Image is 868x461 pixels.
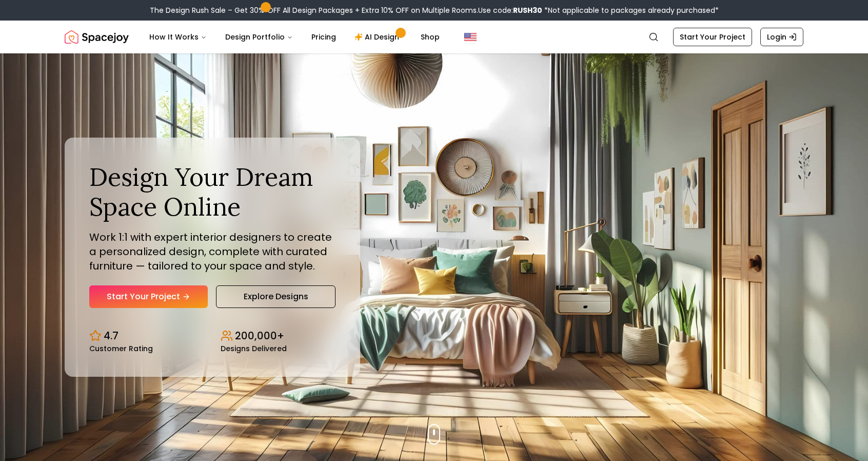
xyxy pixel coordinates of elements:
a: Spacejoy [65,27,129,47]
p: Work 1:1 with expert interior designers to create a personalized design, complete with curated fu... [89,230,336,273]
small: Designs Delivered [221,345,287,352]
b: RUSH30 [513,5,542,15]
span: *Not applicable to packages already purchased* [542,5,719,15]
a: Start Your Project [673,28,752,46]
div: The Design Rush Sale – Get 30% OFF All Design Packages + Extra 10% OFF on Multiple Rooms. [150,5,719,15]
span: Use code: [478,5,542,15]
a: Explore Designs [216,285,336,308]
p: 200,000+ [235,329,284,343]
a: Shop [412,27,448,47]
a: Start Your Project [89,285,208,308]
a: AI Design [346,27,410,47]
h1: Design Your Dream Space Online [89,162,336,221]
img: Spacejoy Logo [65,27,129,47]
nav: Main [141,27,448,47]
a: Pricing [303,27,344,47]
nav: Global [65,21,803,53]
button: Design Portfolio [217,27,301,47]
div: Design stats [89,320,336,352]
a: Login [760,28,803,46]
small: Customer Rating [89,345,153,352]
img: United States [464,31,477,43]
p: 4.7 [104,329,119,343]
button: How It Works [141,27,215,47]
